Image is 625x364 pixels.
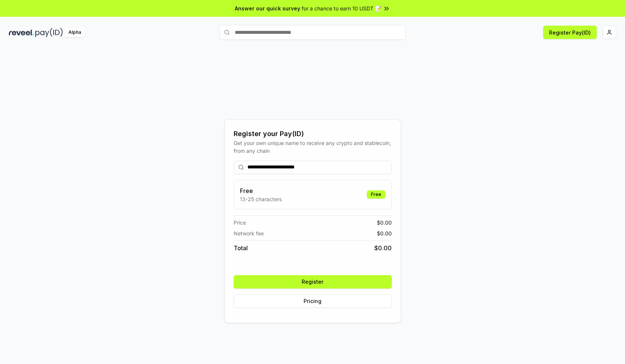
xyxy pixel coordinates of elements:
span: Total [234,244,248,252]
span: Network fee [234,229,264,237]
h3: Free [240,186,282,195]
div: Alpha [64,28,85,37]
span: for a chance to earn 10 USDT 📝 [302,4,381,12]
button: Pricing [234,294,392,308]
span: $ 0.00 [377,219,392,226]
div: Free [367,190,385,199]
p: 13-25 characters [240,195,282,203]
span: Price [234,219,246,226]
img: reveel_dark [9,28,34,37]
button: Register [234,275,392,289]
span: $ 0.00 [374,244,392,252]
div: Register your Pay(ID) [234,129,392,139]
button: Register Pay(ID) [543,26,597,39]
span: $ 0.00 [377,229,392,237]
span: Answer our quick survey [235,4,300,12]
img: pay_id [35,28,63,37]
div: Get your own unique name to receive any crypto and stablecoin, from any chain [234,139,392,155]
